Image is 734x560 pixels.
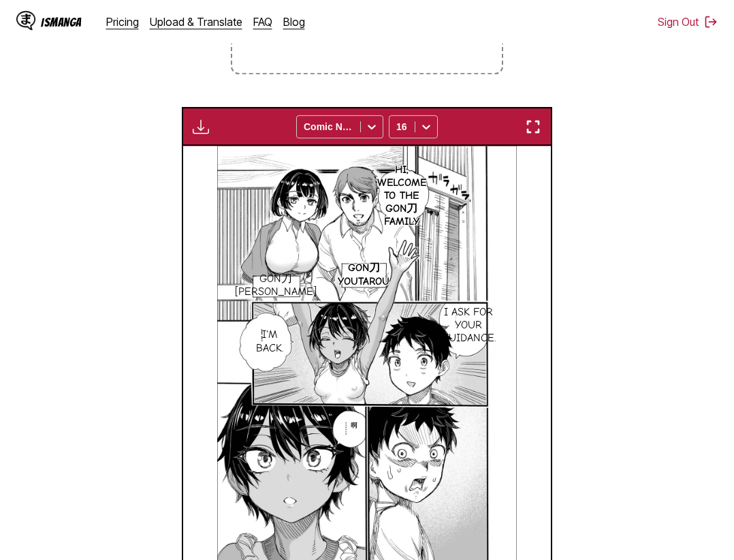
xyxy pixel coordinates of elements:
p: I ask for your guidance. [438,303,498,348]
div: IsManga [41,16,82,29]
a: FAQ [253,15,272,29]
a: Blog [283,15,305,29]
p: Gon刀 Youtarou [335,259,392,290]
button: Sign Out [658,15,718,29]
img: Download translated images [193,119,209,135]
a: Pricing [106,15,139,29]
img: IsManga Logo [16,11,35,30]
p: I'm back. [253,326,286,357]
a: IsManga LogoIsManga [16,11,106,33]
a: Upload & Translate [150,15,242,29]
p: Gon刀 [PERSON_NAME] [232,270,319,301]
img: Sign out [704,15,718,29]
img: Enter fullscreen [525,119,541,135]
p: Hi, welcome to the Gon刀 family. [374,161,429,232]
